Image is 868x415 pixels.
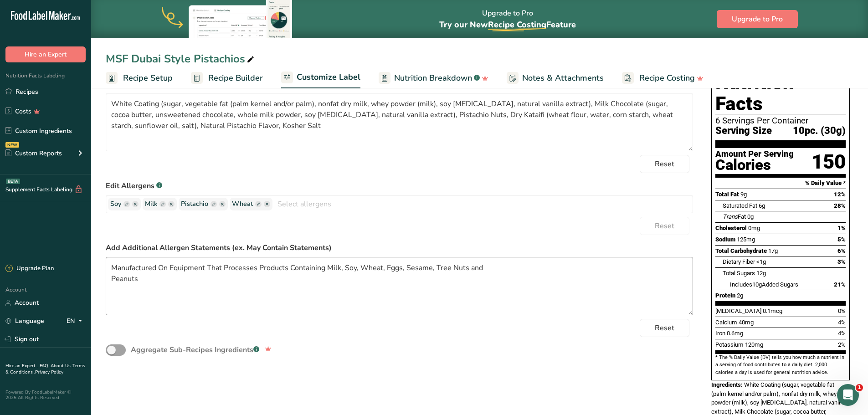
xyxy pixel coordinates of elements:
a: Nutrition Breakdown [379,68,488,88]
span: 28% [834,202,846,209]
section: * The % Daily Value (DV) tells you how much a nutrient in a serving of food contributes to a dail... [715,354,846,376]
span: Saturated Fat [723,202,757,209]
span: 21% [834,281,846,288]
label: Edit Allergens [106,180,693,191]
button: Upgrade to Pro [717,10,798,28]
span: Reset [655,220,674,231]
span: Recipe Builder [208,72,263,84]
span: Total Carbohydrate [715,247,767,254]
div: Aggregate Sub-Recipes Ingredients [131,344,259,355]
span: 0% [838,307,846,314]
span: Potassium [715,341,744,348]
a: FAQ . [40,363,51,369]
iframe: Intercom live chat [837,384,859,406]
span: Reset [655,159,674,169]
span: 9g [740,191,747,198]
span: 1 [856,384,863,391]
span: Total Sugars [723,270,755,277]
a: Notes & Attachments [507,68,604,88]
span: 5% [837,236,846,243]
i: Trans [723,213,738,220]
a: About Us . [51,363,72,369]
span: Notes & Attachments [522,72,604,84]
span: 6g [759,202,765,209]
div: Calories [715,159,794,172]
span: 4% [838,319,846,326]
a: Recipe Builder [191,68,263,88]
div: Upgrade to Pro [439,0,576,38]
span: 3% [837,258,846,265]
span: Pistachio [181,199,208,209]
input: Select allergens [272,197,693,211]
span: 120mg [745,341,763,348]
span: Nutrition Breakdown [394,72,472,84]
span: 12% [834,191,846,198]
span: [MEDICAL_DATA] [715,307,761,314]
span: Protein [715,292,735,299]
span: Soy [110,199,121,209]
div: Upgrade Plan [5,264,54,273]
label: Add Additional Allergen Statements (ex. May Contain Statements) [106,242,693,253]
span: Reset [655,323,674,333]
span: 0mg [748,225,760,231]
a: Recipe Setup [106,68,173,88]
button: Hire an Expert [5,46,86,62]
span: Total Fat [715,191,739,198]
a: Privacy Policy [35,369,63,375]
span: Try our New Feature [439,19,576,30]
span: 10pc. (30g) [793,125,846,137]
a: Customize Label [281,67,360,89]
span: 40mg [739,319,754,326]
span: Customize Label [297,71,360,83]
span: Includes Added Sugars [730,281,798,288]
span: Wheat [232,199,253,209]
section: % Daily Value * [715,178,846,189]
button: Reset [640,217,689,235]
a: Recipe Costing [622,68,704,88]
span: 10g [752,281,762,288]
div: 150 [812,150,846,174]
span: 125mg [737,236,755,243]
span: 12g [756,270,766,277]
span: 2g [737,292,743,299]
a: Hire an Expert . [5,363,38,369]
div: 6 Servings Per Container [715,116,846,125]
div: Powered By FoodLabelMaker © 2025 All Rights Reserved [5,389,86,400]
div: EN [67,316,86,327]
a: Language [5,313,44,329]
span: Calcium [715,319,737,326]
span: 0.6mg [727,330,743,337]
div: Custom Reports [5,149,62,158]
span: 4% [838,330,846,337]
div: MSF Dubai Style Pistachios [106,51,256,67]
span: 0g [747,213,754,220]
button: Reset [640,155,689,173]
span: <1g [756,258,766,265]
a: Terms & Conditions . [5,363,85,375]
span: Cholesterol [715,225,747,231]
button: Reset [640,319,689,337]
div: BETA [6,179,20,184]
span: Recipe Setup [123,72,173,84]
span: Serving Size [715,125,772,137]
span: Recipe Costing [488,19,546,30]
span: 1% [837,225,846,231]
span: 0.1mcg [763,307,782,314]
div: NEW [5,142,19,148]
span: 2% [838,341,846,348]
span: 17g [768,247,778,254]
span: Dietary Fiber [723,258,755,265]
div: Amount Per Serving [715,150,794,159]
h1: Nutrition Facts [715,72,846,114]
span: Ingredients: [711,381,743,388]
span: Milk [145,199,157,209]
span: Iron [715,330,725,337]
span: Upgrade to Pro [732,14,783,25]
span: Fat [723,213,746,220]
span: Sodium [715,236,735,243]
span: 6% [837,247,846,254]
span: Recipe Costing [639,72,695,84]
